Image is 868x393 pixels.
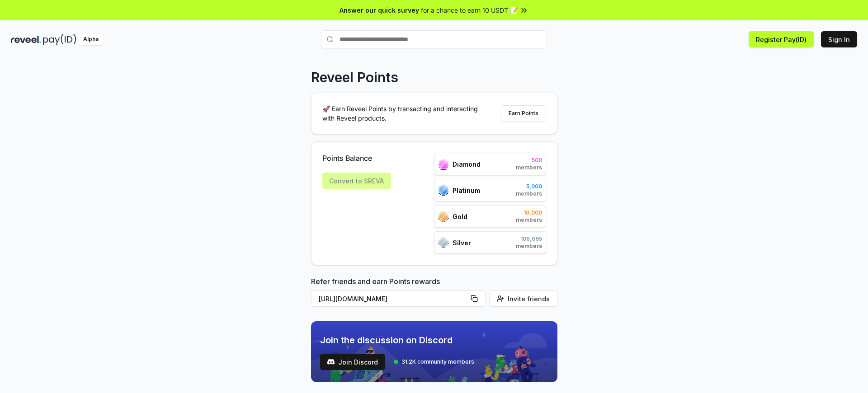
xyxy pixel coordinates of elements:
button: Sign In [821,31,857,47]
span: Diamond [453,159,481,169]
span: Join Discord [338,357,378,367]
span: Answer our quick survey [340,5,419,15]
span: 106,065 [516,235,542,243]
span: members [516,216,542,224]
span: 500 [516,157,542,164]
span: 5,000 [516,183,542,190]
button: Earn Points [501,105,546,122]
img: ranks_icon [438,159,449,170]
p: Reveel Points [311,69,398,85]
span: Gold [453,212,467,221]
div: Refer friends and earn Points rewards [311,276,557,310]
img: reveel_dark [11,34,41,45]
span: Join the discussion on Discord [320,334,474,346]
span: 31.2K community members [401,358,474,365]
img: pay_id [43,34,76,45]
span: members [516,164,542,171]
img: discord_banner [311,321,557,382]
img: test [327,358,335,365]
p: 🚀 Earn Reveel Points by transacting and interacting with Reveel products. [322,104,485,123]
span: members [516,243,542,250]
span: Silver [453,238,471,248]
span: members [516,190,542,197]
img: ranks_icon [438,237,449,248]
button: [URL][DOMAIN_NAME] [311,290,486,307]
button: Join Discord [320,354,385,370]
img: ranks_icon [438,184,449,196]
a: testJoin Discord [320,354,385,370]
span: for a chance to earn 10 USDT 📝 [421,5,518,15]
button: Invite friends [489,290,557,307]
div: Alpha [78,34,104,45]
span: Platinum [453,186,480,195]
img: ranks_icon [438,211,449,222]
span: Invite friends [508,294,550,304]
span: Points Balance [322,153,391,164]
button: Register Pay(ID) [749,31,814,47]
span: 10,000 [516,209,542,216]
